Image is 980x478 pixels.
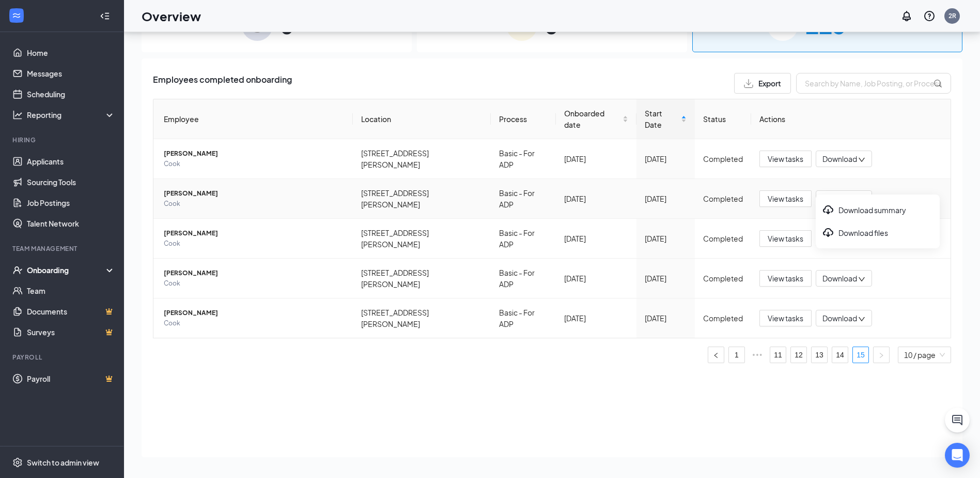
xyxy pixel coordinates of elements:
[556,99,636,139] th: Onboarded date
[164,318,345,328] span: Cook
[768,273,803,284] span: View tasks
[751,99,951,139] th: Actions
[27,42,115,63] a: Home
[564,153,628,165] div: [DATE]
[27,457,99,468] div: Switch to admin view
[164,159,345,169] span: Cook
[768,312,803,324] span: View tasks
[564,233,628,244] div: [DATE]
[822,227,934,239] div: Download files
[491,99,556,139] th: Process
[564,108,620,130] span: Onboarded date
[948,11,956,20] div: 2R
[12,110,23,120] svg: Analysis
[12,353,113,362] div: Payroll
[728,347,745,363] li: 1
[822,204,834,216] svg: Download
[164,308,345,318] span: [PERSON_NAME]
[904,347,945,363] span: 10 / page
[164,278,345,289] span: Cook
[12,265,23,275] svg: UserCheck
[153,99,353,139] th: Employee
[645,312,687,324] div: [DATE]
[759,151,812,167] button: View tasks
[645,273,687,284] div: [DATE]
[164,238,345,249] span: Cook
[822,204,934,216] div: Download summary
[759,190,812,207] button: View tasks
[759,230,812,247] button: View tasks
[11,10,22,21] svg: WorkstreamLogo
[759,310,812,326] button: View tasks
[853,347,868,363] a: 15
[703,153,743,165] div: Completed
[100,11,110,21] svg: Collapse
[491,139,556,179] td: Basic - For ADP
[695,99,751,139] th: Status
[770,347,786,363] a: 11
[822,227,834,239] svg: Download
[923,10,936,22] svg: QuestionInfo
[491,259,556,298] td: Basic - For ADP
[12,244,113,253] div: Team Management
[164,199,345,209] span: Cook
[791,347,806,363] a: 12
[951,414,963,426] svg: ChatActive
[153,73,292,94] span: Employees completed onboarding
[164,268,345,278] span: [PERSON_NAME]
[27,172,115,192] a: Sourcing Tools
[822,273,857,284] span: Download
[822,313,857,324] span: Download
[878,352,884,358] span: right
[703,273,743,284] div: Completed
[353,298,491,338] td: [STREET_ADDRESS][PERSON_NAME]
[27,192,115,213] a: Job Postings
[353,99,491,139] th: Location
[164,188,345,199] span: [PERSON_NAME]
[564,273,628,284] div: [DATE]
[945,408,970,432] button: ChatActive
[27,110,116,120] div: Reporting
[749,347,766,363] span: •••
[770,347,786,363] li: 11
[27,84,115,104] a: Scheduling
[564,193,628,204] div: [DATE]
[27,322,115,342] a: SurveysCrown
[645,153,687,165] div: [DATE]
[822,154,857,165] span: Download
[858,316,865,323] span: down
[898,347,951,363] div: Page Size
[713,352,719,358] span: left
[796,73,951,94] input: Search by Name, Job Posting, or Process
[491,298,556,338] td: Basic - For ADP
[749,347,766,363] li: Previous 5 Pages
[12,136,113,144] div: Hiring
[27,368,115,389] a: PayrollCrown
[811,347,828,363] li: 13
[353,179,491,219] td: [STREET_ADDRESS][PERSON_NAME]
[353,219,491,259] td: [STREET_ADDRESS][PERSON_NAME]
[27,63,115,84] a: Messages
[873,347,890,363] button: right
[703,193,743,204] div: Completed
[832,347,848,363] li: 14
[812,347,827,363] a: 13
[703,312,743,324] div: Completed
[164,148,345,159] span: [PERSON_NAME]
[858,276,865,283] span: down
[945,443,970,468] div: Open Intercom Messenger
[873,347,890,363] li: Next Page
[27,301,115,322] a: DocumentsCrown
[645,108,679,130] span: Start Date
[12,457,23,468] svg: Settings
[645,193,687,204] div: [DATE]
[645,233,687,244] div: [DATE]
[729,347,744,363] a: 1
[758,80,781,87] span: Export
[900,10,913,22] svg: Notifications
[27,280,115,301] a: Team
[142,7,201,25] h1: Overview
[768,233,803,244] span: View tasks
[703,233,743,244] div: Completed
